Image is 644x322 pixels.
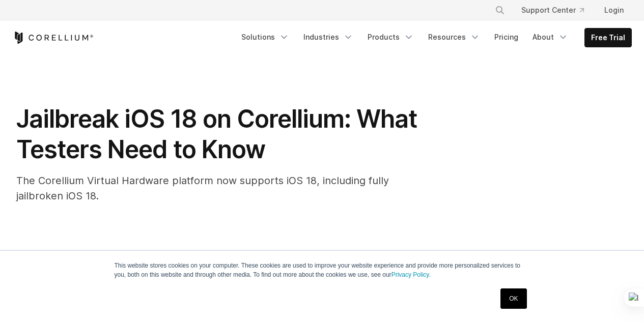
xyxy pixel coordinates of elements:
[16,174,389,202] span: The Corellium Virtual Hardware platform now supports iOS 18, including fully jailbroken iOS 18.
[596,1,632,19] a: Login
[488,28,524,46] a: Pricing
[297,28,359,46] a: Industries
[526,28,574,46] a: About
[491,1,509,19] button: Search
[16,104,417,164] span: Jailbreak iOS 18 on Corellium: What Testers Need to Know
[500,288,526,309] a: OK
[13,32,94,44] a: Corellium Home
[235,28,295,46] a: Solutions
[235,28,632,47] div: Navigation Menu
[585,28,631,47] a: Free Trial
[483,1,632,19] div: Navigation Menu
[513,1,592,19] a: Support Center
[115,261,530,279] p: This website stores cookies on your computer. These cookies are used to improve your website expe...
[391,271,431,278] a: Privacy Policy.
[422,28,486,46] a: Resources
[361,28,420,46] a: Products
